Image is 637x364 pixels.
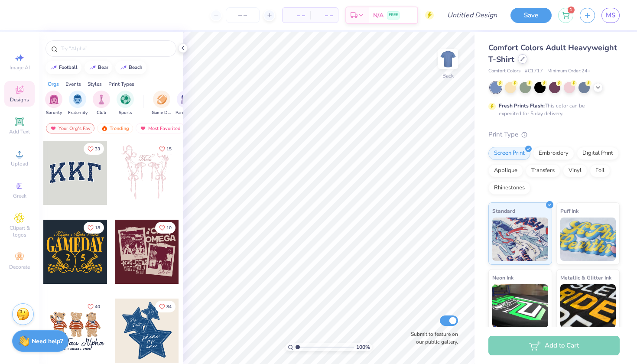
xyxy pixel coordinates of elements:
span: – – [315,11,333,20]
div: filter for Club [93,91,110,116]
button: filter button [45,91,62,116]
a: MS [601,8,620,23]
button: beach [115,61,146,74]
button: Save [510,8,552,23]
button: filter button [152,91,172,116]
img: Parent's Weekend Image [181,94,191,104]
span: Comfort Colors [488,68,520,75]
img: Game Day Image [157,94,167,104]
img: Puff Ink [560,218,616,261]
span: Decorate [9,263,30,270]
span: 33 [95,147,100,151]
span: Metallic & Glitter Ink [560,273,611,282]
span: Comfort Colors Adult Heavyweight T-Shirt [488,42,617,65]
span: Upload [11,160,28,167]
span: Parent's Weekend [175,110,195,116]
span: – – [288,11,305,20]
button: filter button [68,91,88,116]
span: 1 [568,6,575,13]
div: Styles [88,80,102,88]
img: most_fav.gif [50,125,57,131]
img: Sports Image [120,94,130,104]
input: – – [226,7,260,23]
strong: Fresh Prints Flash: [499,102,545,109]
span: Puff Ink [560,206,578,215]
button: football [45,61,81,74]
div: Orgs [48,80,59,88]
span: Image AI [10,64,30,71]
div: Print Types [108,80,134,88]
span: Game Day [152,110,172,116]
span: N/A [373,11,383,20]
button: Like [84,222,104,234]
button: Like [84,143,104,155]
img: Metallic & Glitter Ink [560,284,616,328]
img: trending.gif [101,125,108,131]
div: Foil [590,164,610,177]
span: 15 [166,147,172,151]
span: MS [606,10,615,20]
span: Club [97,110,106,116]
input: Untitled Design [440,6,504,24]
span: # C1717 [525,68,543,75]
div: filter for Sports [117,91,134,116]
img: trend_line.gif [50,65,57,70]
label: Submit to feature on our public gallery. [406,330,458,346]
div: filter for Game Day [152,91,172,116]
input: Try "Alpha" [60,44,171,53]
button: filter button [93,91,110,116]
img: Sorority Image [49,94,59,104]
span: Designs [10,96,29,103]
div: Vinyl [563,164,587,177]
div: filter for Sorority [45,91,62,116]
div: Screen Print [488,147,530,160]
button: Like [155,143,175,155]
div: bear [98,65,108,70]
img: Club Image [97,94,106,104]
div: This color can be expedited for 5 day delivery. [499,102,605,117]
span: Minimum Order: 24 + [547,68,591,75]
img: Fraternity Image [73,94,82,104]
img: Standard [492,218,548,261]
div: Back [442,72,454,80]
span: Fraternity [68,110,88,116]
span: Sports [119,110,132,116]
span: 40 [95,305,100,309]
div: Trending [97,123,133,133]
span: Greek [13,192,26,199]
button: bear [84,61,112,74]
img: Back [439,50,457,68]
div: Applique [488,164,523,177]
strong: Need help? [32,337,63,345]
button: Like [84,301,104,312]
div: Embroidery [533,147,574,160]
button: Like [155,301,175,312]
span: Clipart & logos [4,224,35,238]
img: Neon Ink [492,284,548,328]
span: FREE [389,12,398,18]
span: 18 [95,226,100,230]
div: Rhinestones [488,182,530,195]
div: filter for Fraternity [68,91,88,116]
div: Print Type [488,130,620,140]
button: Like [155,222,175,234]
div: Most Favorited [136,123,185,133]
span: Add Text [9,128,30,135]
button: filter button [175,91,195,116]
button: filter button [117,91,134,116]
span: Neon Ink [492,273,513,282]
img: most_fav.gif [140,125,146,131]
div: filter for Parent's Weekend [175,91,195,116]
div: Events [65,80,81,88]
div: Transfers [526,164,560,177]
span: 100 % [356,343,370,351]
div: football [59,65,78,70]
div: Your Org's Fav [46,123,94,133]
img: trend_line.gif [120,65,127,70]
span: Sorority [46,110,62,116]
span: 84 [166,305,172,309]
div: Digital Print [577,147,619,160]
span: Standard [492,206,515,215]
div: beach [129,65,143,70]
img: trend_line.gif [89,65,96,70]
